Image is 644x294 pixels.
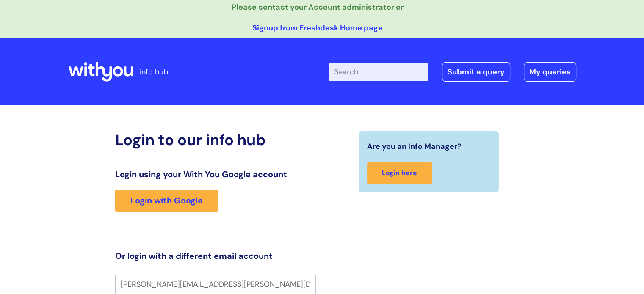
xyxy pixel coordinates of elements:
[442,62,510,82] a: Submit a query
[115,131,316,149] h2: Login to our info hub
[367,140,462,153] span: Are you an Info Manager?
[115,190,218,212] a: Login with Google
[367,162,432,184] a: Login here
[252,23,383,33] a: Signup from Freshdesk Home page
[115,251,316,261] h3: Or login with a different email account
[329,63,428,81] input: Search
[524,62,576,82] a: My queries
[115,169,316,179] h3: Login using your With You Google account
[115,275,316,294] input: Your e-mail address
[140,65,168,79] p: info hub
